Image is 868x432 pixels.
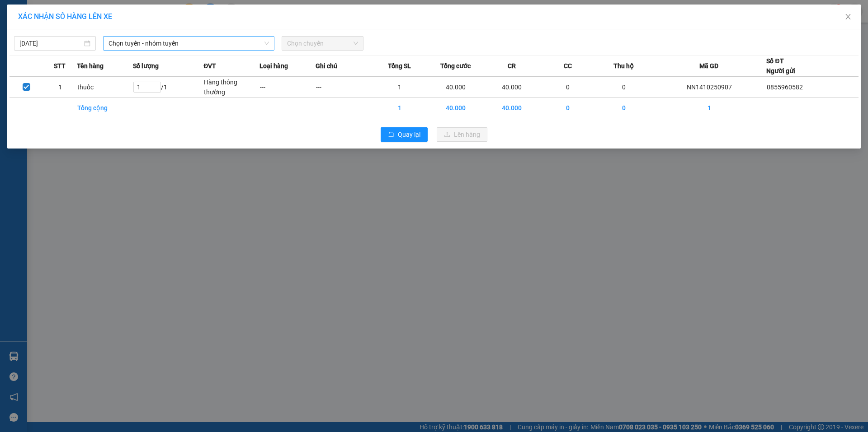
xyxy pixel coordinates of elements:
[540,77,596,98] td: 0
[484,77,540,98] td: 40.000
[540,98,596,118] td: 0
[108,37,269,50] span: Chọn tuyến - nhóm tuyến
[564,61,572,71] span: CC
[388,61,411,71] span: Tổng SL
[596,77,652,98] td: 0
[77,98,133,118] td: Tổng cộng
[203,61,216,71] span: ĐVT
[54,61,66,71] span: STT
[372,77,428,98] td: 1
[844,13,852,20] span: close
[613,61,634,71] span: Thu hộ
[652,98,766,118] td: 1
[484,98,540,118] td: 40.000
[19,38,82,48] input: 14/10/2025
[766,56,795,76] div: Số ĐT Người gửi
[596,98,652,118] td: 0
[440,61,471,71] span: Tổng cước
[259,77,316,98] td: ---
[835,5,861,30] button: Close
[437,127,487,142] button: uploadLên hàng
[77,77,133,98] td: thuốc
[203,77,259,98] td: Hàng thông thường
[264,41,269,46] span: down
[372,98,428,118] td: 1
[398,130,420,139] span: Quay lại
[18,12,112,21] span: XÁC NHẬN SỐ HÀNG LÊN XE
[287,37,358,50] span: Chọn chuyến
[316,77,372,98] td: ---
[133,77,203,98] td: / 1
[381,127,428,142] button: rollbackQuay lại
[428,98,484,118] td: 40.000
[316,61,337,71] span: Ghi chú
[767,84,803,91] span: 0855960582
[428,77,484,98] td: 40.000
[652,77,766,98] td: NN1410250907
[508,61,516,71] span: CR
[259,61,288,71] span: Loại hàng
[77,61,104,71] span: Tên hàng
[133,61,159,71] span: Số lượng
[388,131,394,139] span: rollback
[43,77,76,98] td: 1
[699,61,718,71] span: Mã GD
